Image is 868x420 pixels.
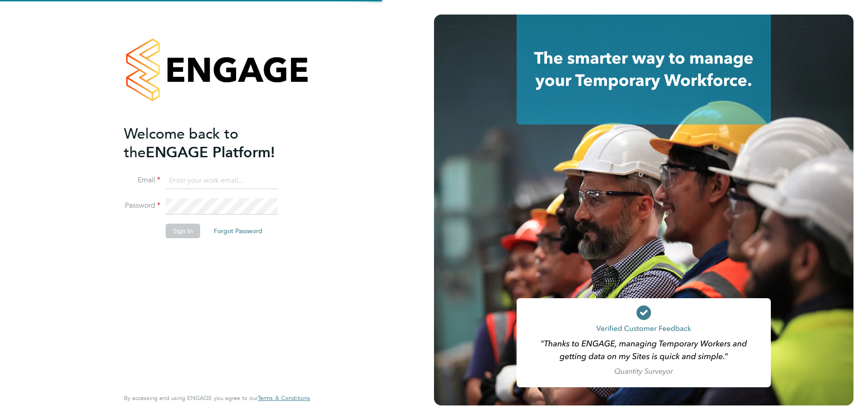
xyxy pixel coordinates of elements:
[124,201,160,210] label: Password
[124,175,160,185] label: Email
[124,125,238,161] span: Welcome back to the
[207,224,270,238] button: Forgot Password
[166,224,200,238] button: Sign In
[258,395,310,402] a: Terms & Conditions
[166,173,278,189] input: Enter your work email...
[124,125,301,162] h2: ENGAGE Platform!
[124,394,310,402] span: By accessing and using ENGAGE you agree to our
